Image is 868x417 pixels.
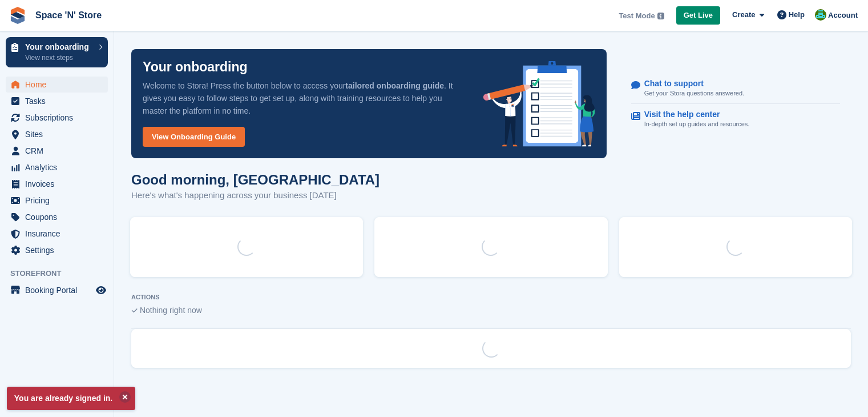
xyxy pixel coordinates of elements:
span: Coupons [25,209,94,225]
span: Invoices [25,176,94,192]
p: Welcome to Stora! Press the button below to access your . It gives you easy to follow steps to ge... [143,79,465,117]
h1: Good morning, [GEOGRAPHIC_DATA] [131,172,380,187]
span: Storefront [10,268,114,279]
a: menu [6,209,108,225]
span: Create [732,9,755,21]
span: Nothing right now [140,306,202,315]
a: menu [6,93,108,109]
a: Your onboarding View next steps [6,37,108,67]
span: Analytics [25,159,94,175]
a: menu [6,242,108,258]
span: Subscriptions [25,110,94,126]
a: menu [6,282,108,298]
p: ACTIONS [131,294,851,301]
a: menu [6,176,108,192]
a: menu [6,77,108,93]
span: Help [789,9,805,21]
img: blank_slate_check_icon-ba018cac091ee9be17c0a81a6c232d5eb81de652e7a59be601be346b1b6ddf79.svg [131,308,138,313]
a: Space 'N' Store [31,6,106,25]
p: Your onboarding [143,61,248,74]
a: menu [6,126,108,142]
span: Pricing [25,193,94,209]
strong: tailored onboarding guide [345,81,444,90]
span: Test Mode [619,10,655,22]
a: View Onboarding Guide [143,127,245,147]
span: Sites [25,126,94,142]
img: icon-info-grey-7440780725fd019a000dd9b08b2336e03edf1995a4989e88bcd33f0948082b44.svg [657,13,664,19]
p: In-depth set up guides and resources. [644,119,750,129]
span: Tasks [25,93,94,109]
span: Settings [25,242,94,258]
p: View next steps [25,53,93,63]
p: Chat to support [644,79,735,89]
p: Visit the help center [644,110,741,119]
span: Booking Portal [25,282,94,298]
a: menu [6,143,108,159]
p: Here's what's happening across your business [DATE] [131,189,380,202]
a: menu [6,159,108,175]
span: Insurance [25,226,94,242]
p: You are already signed in. [7,387,135,410]
a: Preview store [94,283,108,297]
span: Home [25,77,94,93]
p: Get your Stora questions answered. [644,89,744,98]
p: Your onboarding [25,43,93,51]
img: onboarding-info-6c161a55d2c0e0a8cae90662b2fe09162a5109e8cc188191df67fb4f79e88e88.svg [483,61,595,147]
a: menu [6,110,108,126]
a: Chat to support Get your Stora questions answered. [631,73,840,105]
span: Get Live [684,10,713,21]
img: Sindhu Haridas [815,9,826,21]
span: CRM [25,143,94,159]
a: Visit the help center In-depth set up guides and resources. [631,104,840,135]
a: menu [6,226,108,242]
span: Account [828,10,858,21]
img: stora-icon-8386f47178a22dfd0bd8f6a31ec36ba5ce8667c1dd55bd0f319d3a0aa187defe.svg [9,7,26,24]
a: Get Live [676,6,720,25]
a: menu [6,193,108,209]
